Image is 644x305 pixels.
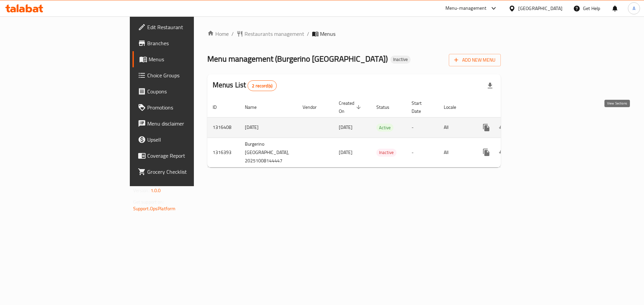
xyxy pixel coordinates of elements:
span: Menus [320,30,335,38]
button: more [478,144,494,160]
span: Get support on: [133,198,164,206]
a: Support.OpsPlatform [133,204,176,213]
span: A [633,5,635,12]
td: Burgerino [GEOGRAPHIC_DATA], 20251008144447 [239,138,297,167]
span: 2 record(s) [248,83,276,89]
a: Edit Restaurant [132,19,237,35]
div: Inactive [390,56,411,64]
button: Change Status [494,120,511,136]
a: Coupons [132,83,237,99]
span: Locale [444,103,465,111]
a: Branches [132,35,237,51]
span: Inactive [390,57,411,62]
span: Grocery Checklist [147,168,232,176]
span: 1.0.0 [151,186,161,195]
span: Inactive [376,149,396,156]
span: Add New Menu [454,56,495,64]
a: Restaurants management [236,30,304,38]
td: All [438,117,473,138]
a: Coverage Report [132,148,237,164]
td: All [438,138,473,167]
button: Change Status [494,144,511,160]
table: enhanced table [207,97,548,167]
span: Vendor [303,103,325,111]
span: [DATE] [339,148,353,157]
span: Menu management ( Burgerino [GEOGRAPHIC_DATA] ) [207,51,388,66]
span: Version: [133,186,150,195]
li: / [307,30,309,38]
span: Restaurants management [245,30,304,38]
span: Name [245,103,265,111]
a: Promotions [132,99,237,116]
a: Upsell [132,132,237,148]
div: Menu-management [445,4,487,12]
span: Choice Groups [147,71,232,79]
div: [GEOGRAPHIC_DATA] [518,5,562,12]
span: Status [376,103,398,111]
td: [DATE] [239,117,297,138]
td: - [406,117,438,138]
span: Branches [147,39,232,47]
td: - [406,138,438,167]
div: Total records count [248,80,277,91]
div: Export file [482,78,498,94]
span: Start Date [412,99,430,115]
span: Upsell [147,136,232,144]
span: Active [376,124,393,132]
span: ID [213,103,225,111]
span: Menus [149,55,232,63]
span: Created On [339,99,363,115]
a: Menus [132,51,237,67]
nav: breadcrumb [207,30,501,38]
span: Edit Restaurant [147,23,232,31]
span: Coupons [147,87,232,95]
h2: Menus List [213,80,277,91]
span: Menu disclaimer [147,120,232,128]
span: [DATE] [339,123,353,132]
span: Coverage Report [147,152,232,160]
button: more [478,120,494,136]
a: Choice Groups [132,67,237,83]
button: Add New Menu [449,54,501,66]
a: Grocery Checklist [132,164,237,180]
a: Menu disclaimer [132,116,237,132]
span: Promotions [147,103,232,111]
th: Actions [473,97,548,118]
